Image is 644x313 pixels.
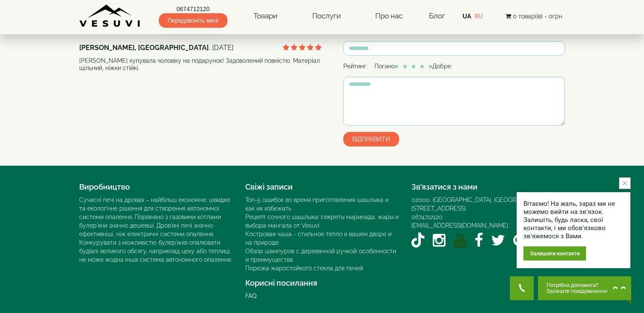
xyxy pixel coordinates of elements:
h4: Зв’язатися з нами [411,183,565,191]
strong: [PERSON_NAME], [GEOGRAPHIC_DATA] [79,44,209,52]
div: Вітаємо! На жаль, зараз ми не можемо вийти на зв'язок. Залишіть, будь ласка, свої контакти, і ми ... [523,200,624,240]
span: Передзвоніть мені [159,13,227,28]
button: Chat button [538,276,631,300]
a: Топ-5 ошибок во время приготовления шашлыка и как их избежать [245,196,388,212]
div: Залишити контакти [523,246,586,260]
a: Костровая чаша - стильное тепло в вашем дворе и на природе [245,231,391,246]
span: Залиште повідомлення [546,288,608,294]
a: Twitter / X VESUVI [491,230,505,251]
a: TikTok VESUVI [411,230,425,251]
div: Сучасні печі на дровах – найбільш економне, швидке та екологічне рішення для створення автономної... [79,196,233,264]
a: 0674712120 [411,214,443,220]
a: YouTube VESUVI [454,230,466,251]
div: [PERSON_NAME] купувала чоловіку на подарунок! Задоволений повністю. Матеріал щільний, ніжки стійкі. [79,57,322,72]
a: 0674712120 [159,5,227,13]
button: Get Call button [510,276,534,300]
div: , [DATE] [79,43,322,53]
a: Обзор шампуров с деревянной ручкой: особенности и преимущества [245,248,396,263]
button: Відправити [343,132,399,146]
button: 0 товар(ів) - 0грн [503,12,565,21]
h4: Виробництво [79,183,233,191]
a: Рецепт сочного шашлыка: секреты маринада, жары и выбора мангала от Vesuvi. [245,214,399,229]
div: Рейтинг: Погано Добре [343,62,565,70]
a: FAQ [245,293,256,299]
a: Instagram VESUVI [433,230,446,251]
div: : [79,26,322,80]
h4: Корисні посилання [245,279,399,287]
a: RU [474,13,483,20]
a: Порезка жаростойкого стекла для печей [245,265,363,272]
img: Завод VESUVI [79,4,141,28]
a: Pinterest VESUVI [513,230,526,251]
a: Послуги [304,6,349,26]
button: close button [619,177,631,189]
a: Блог [429,12,445,20]
a: Про нас [367,6,411,26]
h4: Свіжі записи [245,183,399,191]
div: 02000, [GEOGRAPHIC_DATA], [GEOGRAPHIC_DATA]. [STREET_ADDRESS] [411,196,565,213]
a: Товари [245,6,286,26]
a: Facebook VESUVI [474,230,483,251]
span: Потрібна допомога? [546,282,608,288]
a: [EMAIL_ADDRESS][DOMAIN_NAME] [411,222,508,229]
a: UA [463,13,471,20]
span: 0 товар(ів) - 0грн [513,13,562,20]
